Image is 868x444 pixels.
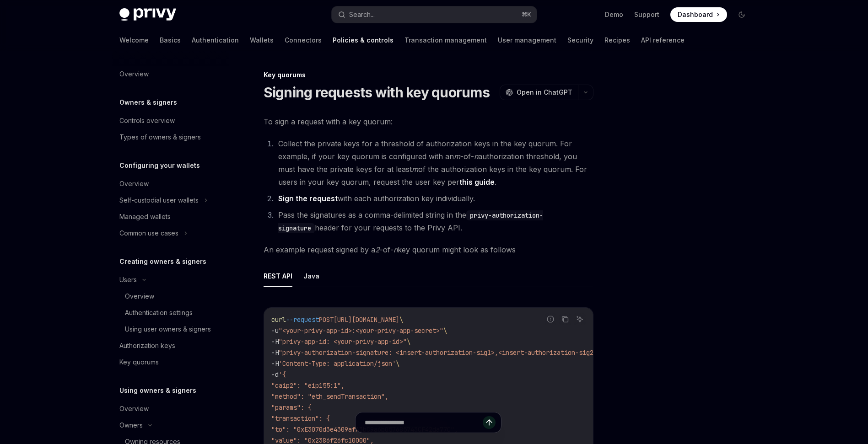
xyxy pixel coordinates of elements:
span: "privy-authorization-signature: <insert-authorization-sig1>,<insert-authorization-sig2>" [279,348,601,357]
img: dark logo [119,8,176,21]
a: Managed wallets [112,209,229,225]
span: [URL][DOMAIN_NAME] [334,316,399,324]
a: Authentication settings [112,305,229,321]
h5: Using owners & signers [119,385,196,396]
button: Copy the contents from the code block [559,313,571,325]
div: Overview [119,403,149,414]
em: m [412,165,418,174]
span: -d [271,370,279,379]
button: Search...⌘K [332,6,537,23]
a: Overview [112,288,229,305]
div: Owners [119,420,143,431]
span: -u [271,326,279,335]
span: \ [399,316,403,324]
em: n [394,245,398,254]
a: Overview [112,176,229,192]
span: \ [407,337,410,346]
li: Pass the signatures as a comma-delimited string in the header for your requests to the Privy API. [275,209,593,234]
span: curl [271,316,286,324]
a: Wallets [250,29,274,51]
h5: Owners & signers [119,97,177,108]
span: "<your-privy-app-id>:<your-privy-app-secret>" [279,326,443,335]
div: Authorization keys [119,340,175,351]
em: n [474,152,478,161]
button: REST API [264,265,292,287]
span: "caip2": "eip155:1", [271,381,345,390]
div: Using user owners & signers [125,324,211,335]
em: 2 [375,245,380,254]
span: To sign a request with a key quorum: [264,115,593,128]
button: Send message [483,416,496,429]
a: Basics [160,29,181,51]
button: Open in ChatGPT [500,85,578,100]
div: Overview [119,69,149,80]
div: Key quorums [264,70,593,80]
span: '{ [279,370,286,379]
h1: Signing requests with key quorums [264,84,490,101]
span: Open in ChatGPT [517,88,572,97]
h5: Configuring your wallets [119,160,200,171]
span: -H [271,348,279,357]
a: Sign the request [278,194,338,203]
span: "method": "eth_sendTransaction", [271,392,388,401]
a: Security [567,29,593,51]
div: Search... [349,9,375,20]
a: Authorization keys [112,337,229,354]
div: Controls overview [119,115,175,126]
span: -H [271,359,279,368]
span: Dashboard [678,10,713,19]
span: 'Content-Type: application/json' [279,359,396,368]
div: Overview [119,178,149,189]
div: Types of owners & signers [119,132,201,143]
li: with each authorization key individually. [275,192,593,205]
a: Demo [605,10,623,19]
button: Report incorrect code [545,313,556,325]
a: Controls overview [112,112,229,129]
button: Ask AI [574,313,586,325]
div: Self-custodial user wallets [119,195,199,206]
a: Dashboard [670,7,727,22]
span: \ [396,359,399,368]
div: Overview [125,291,154,302]
a: Recipes [604,29,630,51]
span: POST [319,316,334,324]
em: m [454,152,460,161]
a: Policies & controls [333,29,394,51]
span: An example request signed by a -of- key quorum might look as follows [264,243,593,256]
span: \ [443,326,447,335]
a: Welcome [119,29,149,51]
a: Overview [112,401,229,417]
li: Collect the private keys for a threshold of authorization keys in the key quorum. For example, if... [275,137,593,188]
div: Key quorums [119,357,159,368]
a: Overview [112,66,229,82]
h5: Creating owners & signers [119,256,206,267]
a: Connectors [285,29,322,51]
span: -H [271,337,279,346]
a: User management [498,29,556,51]
button: Toggle dark mode [734,7,749,22]
div: Common use cases [119,228,178,239]
div: Authentication settings [125,307,193,318]
a: Transaction management [404,29,487,51]
a: Types of owners & signers [112,129,229,145]
a: Using user owners & signers [112,321,229,337]
span: "params": { [271,403,312,412]
button: Java [303,265,319,287]
div: Users [119,274,137,285]
span: ⌘ K [522,11,531,18]
span: "privy-app-id: <your-privy-app-id>" [279,337,407,346]
div: Managed wallets [119,211,171,222]
a: Key quorums [112,354,229,370]
a: this guide [459,177,495,187]
a: Authentication [192,29,239,51]
span: --request [286,316,319,324]
a: Support [634,10,659,19]
a: API reference [641,29,685,51]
